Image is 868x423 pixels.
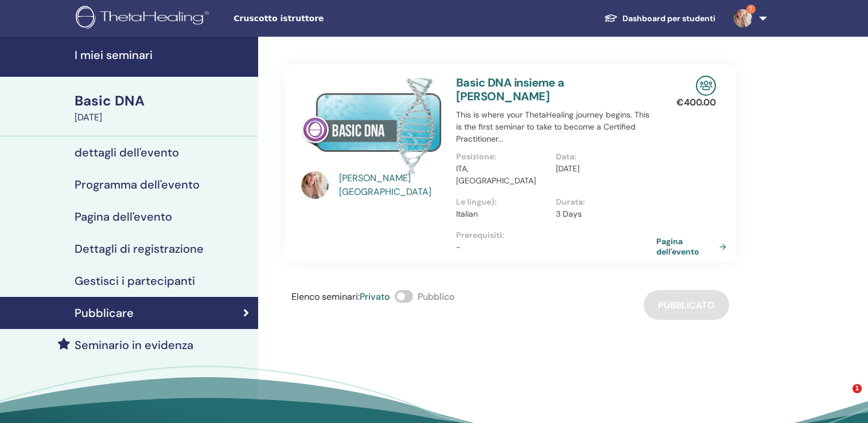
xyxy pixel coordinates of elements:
[656,236,731,257] a: Pagina dell'evento
[556,196,649,208] p: Durata :
[456,196,549,208] p: Le lingue) :
[556,163,649,175] p: [DATE]
[75,338,193,352] h4: Seminario in evidenza
[76,6,213,32] img: logo.png
[853,384,862,393] span: 1
[68,91,258,124] a: Basic DNA[DATE]
[829,384,857,412] iframe: Intercom live chat
[75,210,172,224] h4: Pagina dell'evento
[360,291,390,303] span: Privato
[556,151,649,163] p: Data :
[456,229,656,241] p: Prerequisiti :
[75,146,179,159] h4: dettagli dell'evento
[75,242,204,256] h4: Dettagli di registrazione
[75,111,251,124] div: [DATE]
[595,8,725,29] a: Dashboard per studenti
[456,241,656,253] p: -
[456,151,549,163] p: Posizione :
[418,291,455,303] span: Pubblico
[456,208,549,220] p: Italian
[734,9,752,28] img: default.png
[291,291,360,303] span: Elenco seminari :
[301,76,442,175] img: Basic DNA
[456,109,656,145] p: This is where your ThetaHealing journey begins. This is the first seminar to take to become a Cer...
[604,13,618,23] img: graduation-cap-white.svg
[746,5,756,14] span: 7
[75,91,251,111] div: Basic DNA
[75,48,251,62] h4: I miei seminari
[456,163,549,187] p: ITA, [GEOGRAPHIC_DATA]
[75,274,195,288] h4: Gestisci i partecipanti
[75,178,200,191] h4: Programma dell'evento
[301,171,329,199] img: default.png
[696,76,716,96] img: In-Person Seminar
[75,306,134,320] h4: Pubblicare
[456,75,565,104] a: Basic DNA insieme a [PERSON_NAME]
[556,208,649,220] p: 3 Days
[339,171,445,199] a: [PERSON_NAME] [GEOGRAPHIC_DATA]
[676,96,716,109] p: € 400.00
[233,13,406,25] span: Cruscotto istruttore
